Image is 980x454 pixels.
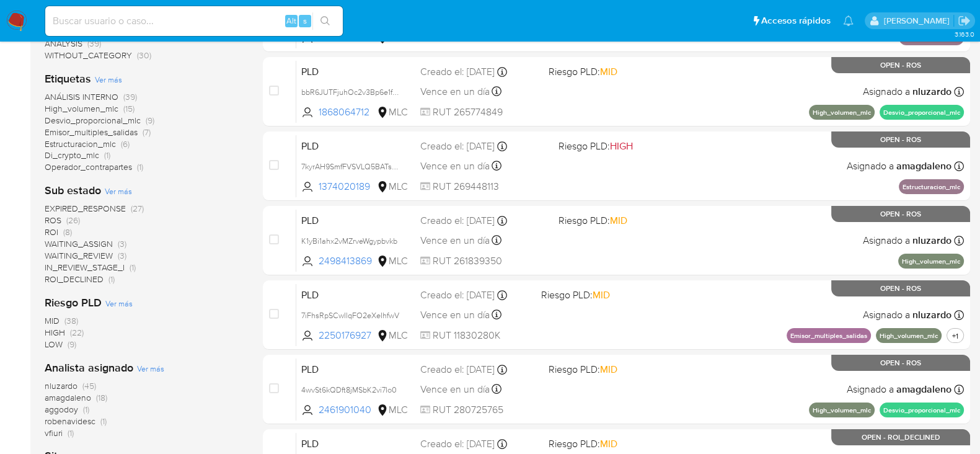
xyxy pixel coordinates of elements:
input: Buscar usuario o caso... [45,13,343,29]
span: Accesos rápidos [761,14,831,27]
a: Salir [958,14,971,27]
p: pablo.ruidiaz@mercadolibre.com [883,15,953,27]
span: Alt [286,15,296,27]
a: Notificaciones [843,16,854,26]
span: 3.163.0 [954,29,974,39]
span: s [303,15,307,27]
button: search-icon [312,12,338,30]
